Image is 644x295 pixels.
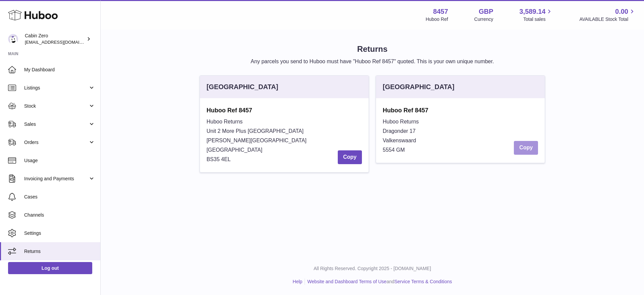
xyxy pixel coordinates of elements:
div: Cabin Zero [25,33,85,45]
img: huboo@cabinzero.com [8,34,18,44]
span: [GEOGRAPHIC_DATA] [207,147,263,153]
span: Returns [24,248,95,255]
p: Any parcels you send to Huboo must have "Huboo Ref 8457" quoted. This is your own unique number. [111,58,633,65]
div: [GEOGRAPHIC_DATA] [383,82,454,91]
span: Valkenswaard [383,138,416,143]
button: Copy [514,141,538,155]
span: Settings [24,230,95,236]
div: Currency [474,16,493,23]
span: [EMAIL_ADDRESS][DOMAIN_NAME] [25,39,99,45]
span: BS35 4EL [207,156,231,162]
span: AVAILABLE Stock Total [579,16,636,23]
span: Total sales [523,16,553,23]
span: Sales [24,121,88,127]
span: Huboo Returns [207,119,243,124]
span: Listings [24,85,88,91]
span: Usage [24,157,95,164]
span: Invoicing and Payments [24,176,88,182]
span: Cases [24,194,95,200]
div: [GEOGRAPHIC_DATA] [207,82,278,91]
span: My Dashboard [24,67,95,73]
span: Channels [24,212,95,218]
span: Orders [24,139,88,146]
a: 0.00 AVAILABLE Stock Total [579,7,636,23]
a: 3,589.14 Total sales [520,7,553,23]
a: Website and Dashboard Terms of Use [307,279,386,284]
div: Huboo Ref [426,16,448,23]
span: 0.00 [615,7,628,16]
span: Dragonder 17 [383,128,416,134]
a: Service Terms & Conditions [394,279,452,284]
span: Huboo Returns [383,119,419,124]
li: and [305,279,452,285]
span: 3,589.14 [520,7,546,16]
h1: Returns [111,44,633,54]
span: Stock [24,103,88,109]
strong: 8457 [433,7,448,16]
span: [PERSON_NAME][GEOGRAPHIC_DATA] [207,138,307,143]
strong: Huboo Ref 8457 [383,106,538,114]
a: Log out [8,262,92,274]
a: Help [293,279,303,284]
strong: Huboo Ref 8457 [207,106,362,114]
button: Copy [338,150,362,164]
strong: GBP [479,7,493,16]
span: 5554 GM [383,147,405,153]
p: All Rights Reserved. Copyright 2025 - [DOMAIN_NAME] [106,265,639,272]
span: Unit 2 More Plus [GEOGRAPHIC_DATA] [207,128,304,134]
